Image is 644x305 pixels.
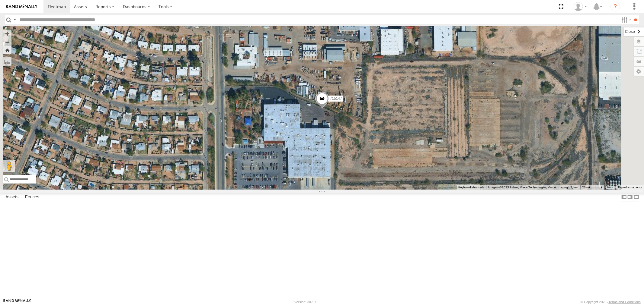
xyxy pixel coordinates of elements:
div: Jason Ham [572,2,589,11]
button: Keyboard shortcuts [458,185,484,190]
label: Search Query [13,15,18,24]
a: Report a map error [618,186,642,189]
label: Hide Summary Table [633,193,639,201]
button: Map Scale: 20 m per 40 pixels [580,185,604,190]
button: Zoom out [3,38,11,46]
label: Dock Summary Table to the Right [627,193,633,201]
label: Dock Summary Table to the Left [621,193,627,201]
label: Fences [22,193,42,201]
div: © Copyright 2025 - [581,300,641,304]
button: Zoom Home [3,46,11,54]
div: Version: 307.00 [294,300,317,304]
span: 715147 [330,96,342,101]
a: Visit our Website [3,299,31,305]
a: Terms (opens in new tab) [607,186,614,189]
i: ? [610,2,620,11]
label: Search Filter Options [619,15,632,24]
span: 20 m [582,186,589,189]
label: Assets [2,193,21,201]
label: Map Settings [634,67,644,76]
img: rand-logo.svg [6,5,37,9]
button: Drag Pegman onto the map to open Street View [3,160,15,172]
label: Measure [3,57,11,66]
a: Terms and Conditions [609,300,641,304]
button: Zoom in [3,30,11,38]
span: Imagery ©2025 Airbus, Maxar Technologies, Vexcel Imaging US, Inc. [488,186,578,189]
